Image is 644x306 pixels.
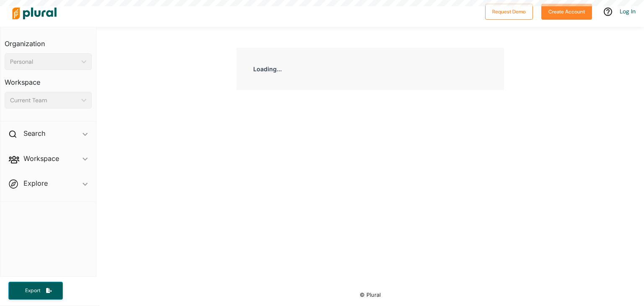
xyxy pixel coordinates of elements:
div: Loading... [236,48,504,90]
a: Log In [620,8,636,15]
small: © Plural [360,292,381,298]
a: Request Demo [485,7,533,16]
a: Create Account [541,7,592,16]
h3: Workspace [5,70,92,88]
button: Create Account [541,4,592,20]
button: Export [8,282,63,300]
div: Personal [10,57,78,66]
h3: Organization [5,31,92,50]
button: Request Demo [485,4,533,20]
div: Current Team [10,96,78,105]
h2: Search [23,129,45,138]
span: Export [19,287,46,294]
